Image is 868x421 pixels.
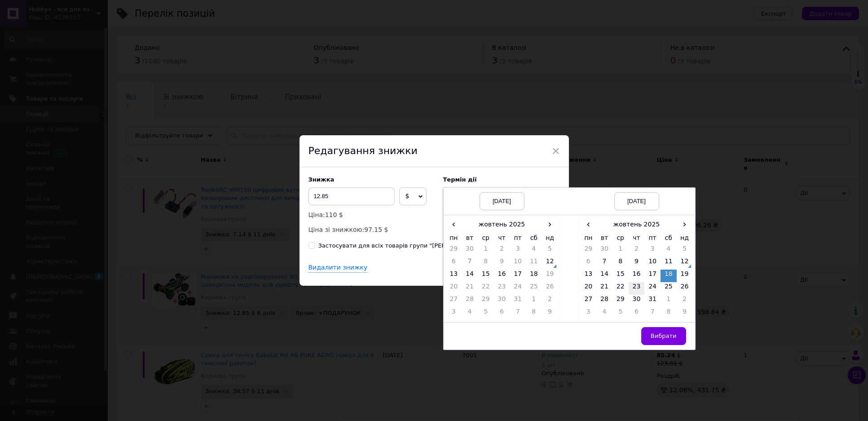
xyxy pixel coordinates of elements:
[478,282,494,295] td: 22
[494,307,510,320] td: 6
[542,257,558,270] td: 12
[542,282,558,295] td: 26
[581,282,597,295] td: 20
[581,295,597,307] td: 27
[480,192,524,210] div: [DATE]
[446,218,462,231] span: ‹
[596,282,612,295] td: 21
[596,218,677,231] th: жовтень 2025
[661,270,677,282] td: 18
[462,244,478,257] td: 30
[405,192,410,199] span: $
[494,231,510,244] th: чт
[494,257,510,270] td: 9
[644,244,661,257] td: 3
[641,327,686,345] button: Вибрати
[581,307,597,320] td: 3
[581,270,597,282] td: 13
[542,270,558,282] td: 19
[542,218,558,231] span: ›
[629,244,645,257] td: 2
[629,257,645,270] td: 9
[581,231,597,244] th: пн
[494,270,510,282] td: 16
[644,282,661,295] td: 24
[596,244,612,257] td: 30
[677,307,693,320] td: 9
[596,295,612,307] td: 28
[629,282,645,295] td: 23
[364,226,388,233] span: 97.15 $
[644,307,661,320] td: 7
[478,270,494,282] td: 15
[542,231,558,244] th: нд
[462,218,542,231] th: жовтень 2025
[510,257,526,270] td: 10
[596,270,612,282] td: 14
[677,244,693,257] td: 5
[446,231,462,244] th: пн
[612,307,629,320] td: 5
[612,282,629,295] td: 22
[443,176,560,183] label: Термін дії
[526,270,542,282] td: 18
[542,295,558,307] td: 2
[478,244,494,257] td: 1
[462,231,478,244] th: вт
[446,295,462,307] td: 27
[581,257,597,270] td: 6
[581,244,597,257] td: 29
[526,244,542,257] td: 4
[308,225,434,235] p: Ціна зі знижкою:
[308,210,434,220] p: Ціна:
[494,295,510,307] td: 30
[596,257,612,270] td: 7
[677,257,693,270] td: 12
[612,257,629,270] td: 8
[644,257,661,270] td: 10
[661,282,677,295] td: 25
[510,244,526,257] td: 3
[462,295,478,307] td: 28
[552,143,560,159] span: ×
[596,231,612,244] th: вт
[542,307,558,320] td: 9
[526,231,542,244] th: сб
[644,295,661,307] td: 31
[629,270,645,282] td: 16
[478,257,494,270] td: 8
[651,332,677,339] span: Вибрати
[462,282,478,295] td: 21
[510,307,526,320] td: 7
[308,145,418,156] span: Редагування знижки
[612,270,629,282] td: 15
[661,244,677,257] td: 4
[629,307,645,320] td: 6
[308,263,368,273] div: Видалити знижку
[661,257,677,270] td: 11
[629,295,645,307] td: 30
[478,295,494,307] td: 29
[581,218,597,231] span: ‹
[446,307,462,320] td: 3
[677,295,693,307] td: 2
[526,295,542,307] td: 1
[542,244,558,257] td: 5
[677,270,693,282] td: 19
[510,270,526,282] td: 17
[510,231,526,244] th: пт
[462,270,478,282] td: 14
[494,244,510,257] td: 2
[644,270,661,282] td: 17
[526,282,542,295] td: 25
[325,211,343,218] span: 110 $
[308,187,395,205] input: 0
[526,257,542,270] td: 11
[644,231,661,244] th: пт
[446,270,462,282] td: 13
[462,257,478,270] td: 7
[510,282,526,295] td: 24
[318,242,503,250] div: Застосувати для всіх товарів групи "[PERSON_NAME] група"
[661,231,677,244] th: сб
[677,231,693,244] th: нд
